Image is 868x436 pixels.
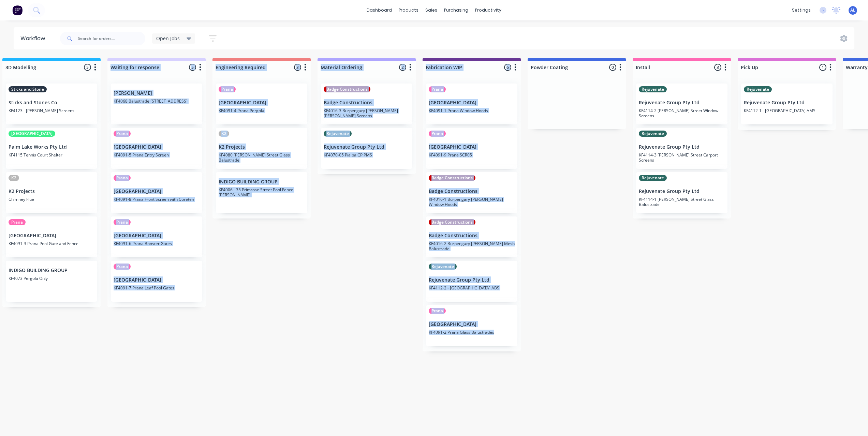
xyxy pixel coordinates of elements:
div: Badge Constructions [324,86,370,92]
p: KF4114-1 [PERSON_NAME] Street Glass Balustrade [639,197,725,207]
div: [GEOGRAPHIC_DATA]Palm Lake Works Pty LtdKF4115 Tennis Court Shelter [6,128,97,169]
p: KF4006 - 35 Primrose Street Pool Fence [PERSON_NAME] [219,187,305,197]
img: Factory [12,5,23,15]
div: sales [422,5,441,15]
div: RejuvenateRejuvenate Group Pty LtdKF4114-3 [PERSON_NAME] Street Carport Screens [636,128,727,169]
p: KF4091-9 Prana SCR05 [429,152,515,157]
div: Prana [429,131,446,137]
div: Prana [114,175,131,181]
p: [GEOGRAPHIC_DATA] [429,321,515,327]
div: Prana[GEOGRAPHIC_DATA]KF4091-7 Prana Leaf Pool Gates [111,261,202,302]
div: RejuvenateRejuvenate Group Pty LtdKF4112-1 - [GEOGRAPHIC_DATA] AMS [741,84,833,124]
p: KF4091-7 Prana Leaf Pool Gates [114,285,200,290]
p: KF4016-2 Burpengary [PERSON_NAME] Mesh Balustrade [429,241,515,251]
p: KF4123 - [PERSON_NAME] Screens [9,108,94,113]
div: Prana [114,131,131,137]
div: Prana [429,308,446,314]
div: Workflow [20,34,48,43]
p: INDIGO BUILDING GROUP [219,179,305,185]
p: Rejuvenate Group Pty Ltd [639,100,725,106]
p: KF4091-3 Prana Pool Gate and Fence [9,241,94,246]
p: INDIGO BUILDING GROUP [9,268,94,273]
p: [GEOGRAPHIC_DATA] [429,144,515,150]
div: Rejuvenate [429,264,457,270]
p: Palm Lake Works Pty Ltd [9,144,94,150]
div: Sticks and StoneSticks and Stones Co.KF4123 - [PERSON_NAME] Screens [6,84,97,124]
p: KF4091-8 Prana Front Screen with Coreten [114,197,200,202]
p: [GEOGRAPHIC_DATA] [9,233,94,239]
div: Prana[GEOGRAPHIC_DATA]KF4091-9 Prana SCR05 [426,128,517,169]
div: K2 [9,175,19,181]
div: K2K2 ProjectsKF4080 [PERSON_NAME] Street Glass Balustrade [216,128,307,169]
p: KF4080 [PERSON_NAME] Street Glass Balustrade [219,152,305,163]
p: KF4016-3 Burpengary [PERSON_NAME] [PERSON_NAME] Screens [324,108,410,118]
span: AL [850,7,855,13]
p: Chimney Flue [9,197,94,202]
p: [GEOGRAPHIC_DATA] [114,144,200,150]
div: INDIGO BUILDING GROUPKF4006 - 35 Primrose Street Pool Fence [PERSON_NAME] [216,172,307,213]
div: settings [789,5,814,15]
p: Rejuvenate Group Pty Ltd [429,277,515,283]
p: [GEOGRAPHIC_DATA] [219,100,305,106]
p: [PERSON_NAME] [114,90,200,96]
p: KF4114-3 [PERSON_NAME] Street Carport Screens [639,152,725,163]
p: [GEOGRAPHIC_DATA] [429,100,515,106]
p: KF4091-1 Prana Window Hoods [429,108,515,113]
p: KF4114-2 [PERSON_NAME] Street Window Screens [639,108,725,118]
div: Prana [114,219,131,225]
div: Rejuvenate [639,131,667,137]
div: Prana[GEOGRAPHIC_DATA]KF4091-3 Prana Pool Gate and Fence [6,216,97,257]
p: K2 Projects [219,144,305,150]
div: products [395,5,422,15]
div: RejuvenateRejuvenate Group Pty LtdKF4114-1 [PERSON_NAME] Street Glass Balustrade [636,172,727,213]
p: Rejuvenate Group Pty Ltd [324,144,410,150]
div: Prana [9,219,26,225]
input: Search for orders... [78,32,145,45]
p: KF4068 Balustrade [STREET_ADDRESS] [114,99,200,104]
div: Sticks and Stone [9,86,47,92]
div: productivity [472,5,505,15]
p: KF4070-05 Pialba CP PMS [324,152,410,157]
p: Rejuvenate Group Pty Ltd [639,144,725,150]
div: Badge Constructions [429,219,475,225]
p: KF4091-5 Prana Entry Screen [114,152,200,157]
p: [GEOGRAPHIC_DATA] [114,277,200,283]
div: [GEOGRAPHIC_DATA] [9,131,55,137]
div: Prana[GEOGRAPHIC_DATA]KF4091-8 Prana Front Screen with Coreten [111,172,202,213]
p: Rejuvenate Group Pty Ltd [639,189,725,194]
div: purchasing [441,5,472,15]
div: Badge ConstructionsBadge ConstructionsKF4016-3 Burpengary [PERSON_NAME] [PERSON_NAME] Screens [321,84,412,124]
span: Open Jobs [156,35,180,42]
div: Prana [114,264,131,270]
div: Badge Constructions [429,175,475,181]
p: Badge Constructions [429,189,515,194]
div: Prana [219,86,236,92]
div: INDIGO BUILDING GROUPKF4073 Pergola Only [6,261,97,302]
p: KF4115 Tennis Court Shelter [9,152,94,157]
a: dashboard [363,5,395,15]
div: Badge ConstructionsBadge ConstructionsKF4016-2 Burpengary [PERSON_NAME] Mesh Balustrade [426,216,517,257]
p: [GEOGRAPHIC_DATA] [114,233,200,239]
p: KF4112-1 - [GEOGRAPHIC_DATA] AMS [744,108,830,113]
div: Rejuvenate [639,86,667,92]
p: [GEOGRAPHIC_DATA] [114,189,200,194]
p: KF4016-1 Burpengary [PERSON_NAME] Window Hoods [429,197,515,207]
p: K2 Projects [9,189,94,194]
p: KF4091-4 Prana Pergola [219,108,305,113]
div: Rejuvenate [639,175,667,181]
div: RejuvenateRejuvenate Group Pty LtdKF4114-2 [PERSON_NAME] Street Window Screens [636,84,727,124]
p: Badge Constructions [429,233,515,239]
div: K2K2 ProjectsChimney Flue [6,172,97,213]
div: RejuvenateRejuvenate Group Pty LtdKF4070-05 Pialba CP PMS [321,128,412,169]
div: Prana[GEOGRAPHIC_DATA]KF4091-2 Prana Glass Balustrades [426,305,517,346]
div: K2 [219,131,229,137]
div: Badge ConstructionsBadge ConstructionsKF4016-1 Burpengary [PERSON_NAME] Window Hoods [426,172,517,213]
p: KF4091-2 Prana Glass Balustrades [429,330,515,335]
p: Rejuvenate Group Pty Ltd [744,100,830,106]
div: Rejuvenate [324,131,352,137]
div: Prana[GEOGRAPHIC_DATA]KF4091-6 Prana Booster Gates [111,216,202,257]
div: Rejuvenate [744,86,772,92]
p: Badge Constructions [324,100,410,106]
div: [PERSON_NAME]KF4068 Balustrade [STREET_ADDRESS] [111,84,202,124]
p: KF4091-6 Prana Booster Gates [114,241,200,246]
